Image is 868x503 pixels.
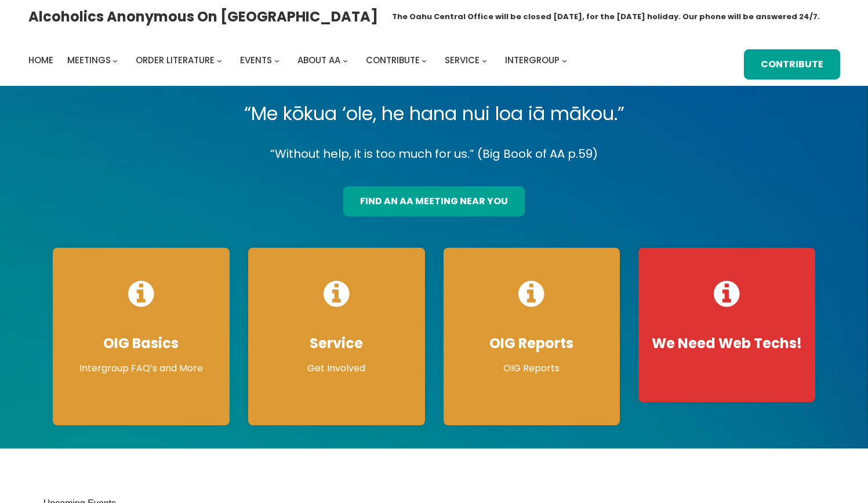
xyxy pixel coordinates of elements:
h4: OIG Reports [455,335,609,352]
a: Intergroup [505,52,560,68]
span: Meetings [67,54,111,66]
p: OIG Reports [455,361,609,375]
span: Intergroup [505,54,560,66]
p: Intergroup FAQ’s and More [64,361,218,375]
a: Contribute [366,52,420,68]
a: Service [445,52,480,68]
button: Meetings submenu [112,57,118,63]
span: Order Literature [136,54,215,66]
a: find an aa meeting near you [343,186,524,216]
button: Intergroup submenu [562,57,567,63]
h4: We Need Web Techs! [650,335,804,352]
p: “Me kōkua ‘ole, he hana nui loa iā mākou.” [43,97,825,130]
span: Events [240,54,272,66]
h4: Service [260,335,413,352]
a: Contribute [744,49,840,79]
span: About AA [297,54,340,66]
h1: The Oahu Central Office will be closed [DATE], for the [DATE] holiday. Our phone will be answered... [392,11,820,23]
span: Service [445,54,480,66]
h4: OIG Basics [64,335,218,352]
button: About AA submenu [343,57,348,63]
p: “Without help, it is too much for us.” (Big Book of AA p.59) [43,144,825,164]
button: Service submenu [482,57,487,63]
a: Alcoholics Anonymous on [GEOGRAPHIC_DATA] [28,4,378,29]
a: About AA [297,52,340,68]
nav: Intergroup [28,52,571,68]
a: Meetings [67,52,111,68]
button: Events submenu [274,57,279,63]
button: Order Literature submenu [217,57,222,63]
button: Contribute submenu [422,57,427,63]
span: Home [28,54,53,66]
a: Events [240,52,272,68]
a: Home [28,52,53,68]
p: Get Involved [260,361,413,375]
span: Contribute [366,54,420,66]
